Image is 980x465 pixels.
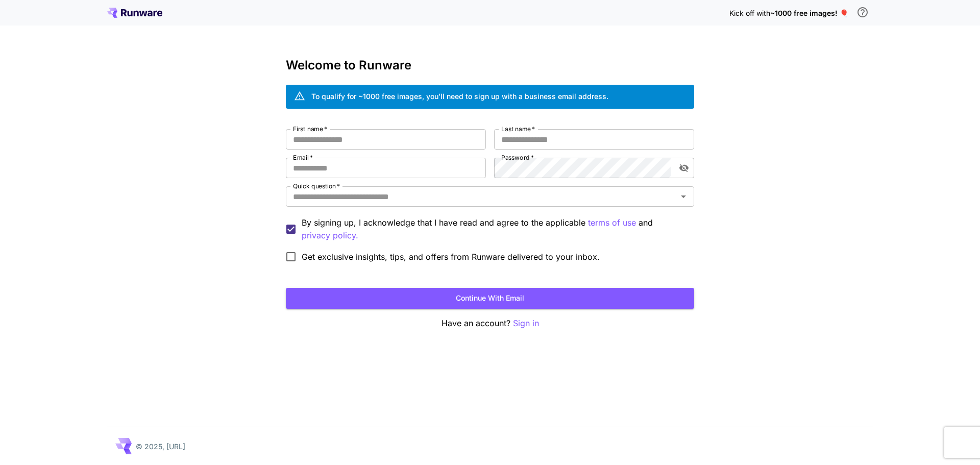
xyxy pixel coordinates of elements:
[286,288,694,309] button: Continue with email
[513,317,539,330] button: Sign in
[136,441,185,452] p: © 2025, [URL]
[588,216,636,229] p: terms of use
[770,9,848,17] span: ~1000 free images! 🎈
[302,251,600,263] span: Get exclusive insights, tips, and offers from Runware delivered to your inbox.
[302,216,686,242] p: By signing up, I acknowledge that I have read and agree to the applicable and
[852,2,873,22] button: In order to qualify for free credit, you need to sign up with a business email address and click ...
[302,229,358,242] p: privacy policy.
[293,182,340,190] label: Quick question
[293,125,327,133] label: First name
[501,153,534,162] label: Password
[676,189,691,204] button: Open
[286,58,694,72] h3: Welcome to Runware
[286,317,694,330] p: Have an account?
[729,9,770,17] span: Kick off with
[311,91,608,102] div: To qualify for ~1000 free images, you’ll need to sign up with a business email address.
[588,216,636,229] button: By signing up, I acknowledge that I have read and agree to the applicable and privacy policy.
[675,159,693,177] button: toggle password visibility
[501,125,535,133] label: Last name
[302,229,358,242] button: By signing up, I acknowledge that I have read and agree to the applicable terms of use and
[293,153,313,162] label: Email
